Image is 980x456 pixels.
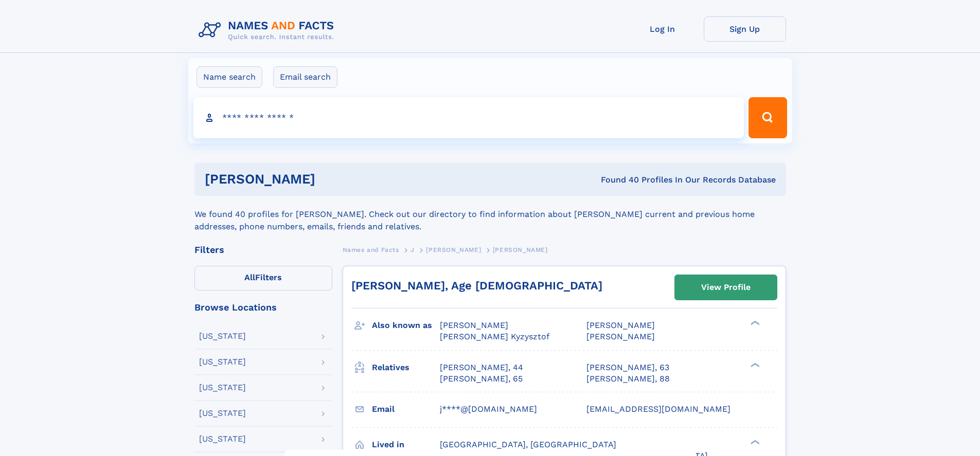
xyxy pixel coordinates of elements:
[704,16,786,42] a: Sign Up
[343,243,399,256] a: Names and Facts
[675,275,777,300] a: View Profile
[621,16,704,42] a: Log In
[748,361,760,368] div: ❯
[372,317,440,334] h3: Also known as
[197,66,262,88] label: Name search
[493,246,548,253] span: [PERSON_NAME]
[411,243,415,256] a: J
[440,373,523,385] a: [PERSON_NAME], 65
[193,97,744,138] input: search input
[194,245,332,254] div: Filters
[194,303,332,312] div: Browse Locations
[440,440,616,449] span: [GEOGRAPHIC_DATA], [GEOGRAPHIC_DATA]
[440,320,508,330] span: [PERSON_NAME]
[194,16,343,44] img: Logo Names and Facts
[372,400,440,418] h3: Email
[273,66,337,88] label: Email search
[199,384,246,392] div: [US_STATE]
[586,320,655,330] span: [PERSON_NAME]
[586,373,670,385] a: [PERSON_NAME], 88
[194,266,332,290] label: Filters
[440,362,523,373] a: [PERSON_NAME], 44
[205,173,458,186] h1: [PERSON_NAME]
[199,358,246,366] div: [US_STATE]
[194,196,786,233] div: We found 40 profiles for [PERSON_NAME]. Check out our directory to find information about [PERSON...
[440,332,549,341] span: [PERSON_NAME] Kyzysztof
[586,404,730,414] span: [EMAIL_ADDRESS][DOMAIN_NAME]
[748,320,760,326] div: ❯
[749,97,787,138] button: Search Button
[748,439,760,445] div: ❯
[199,435,246,443] div: [US_STATE]
[586,332,655,341] span: [PERSON_NAME]
[701,276,751,299] div: View Profile
[411,246,415,253] span: J
[372,359,440,376] h3: Relatives
[199,332,246,340] div: [US_STATE]
[199,409,246,417] div: [US_STATE]
[426,246,481,253] span: [PERSON_NAME]
[586,362,669,373] a: [PERSON_NAME], 63
[458,174,776,186] div: Found 40 Profiles In Our Records Database
[351,279,602,292] a: [PERSON_NAME], Age [DEMOGRAPHIC_DATA]
[244,272,255,282] span: All
[372,436,440,453] h3: Lived in
[426,243,481,256] a: [PERSON_NAME]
